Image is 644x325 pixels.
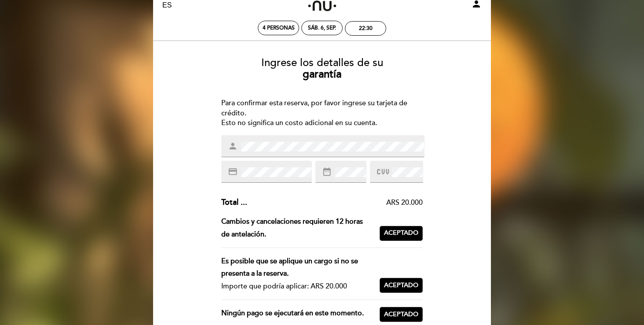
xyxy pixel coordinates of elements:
div: Cambios y cancelaciones requieren 12 horas de antelación. [221,215,380,241]
span: Aceptado [384,281,418,290]
span: Aceptado [384,229,418,238]
div: Para confirmar esta reserva, por favor ingrese su tarjeta de crédito. Esto no significa un costo ... [221,98,423,129]
span: Aceptado [384,310,418,319]
div: 22:30 [359,25,373,32]
span: Ingrese los detalles de su [261,56,383,69]
b: garantía [303,68,341,81]
div: Es posible que se aplique un cargo si no se presenta a la reserva. [221,255,373,281]
div: ARS 20.000 [247,198,423,208]
div: sáb. 6, sep. [308,25,336,31]
button: Aceptado [380,226,423,241]
i: date_range [322,167,332,177]
div: Ningún pago se ejecutará en este momento. [221,307,380,322]
div: Importe que podría aplicar: ARS 20.000 [221,280,373,293]
i: person [228,141,238,151]
button: Aceptado [380,307,423,322]
i: credit_card [228,167,238,177]
span: 4 personas [263,25,295,31]
span: Total ... [221,197,247,207]
button: Aceptado [380,278,423,293]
